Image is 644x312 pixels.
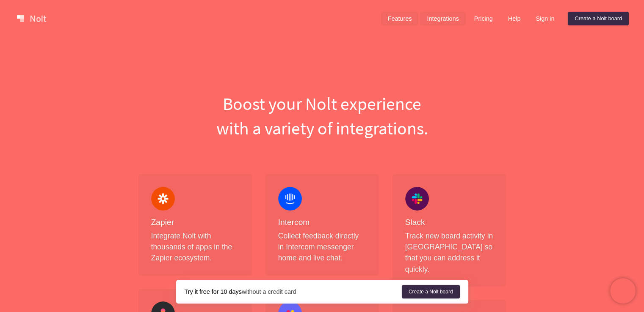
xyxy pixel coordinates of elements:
[278,217,366,228] h4: Intercom
[381,12,419,25] a: Features
[568,12,629,25] a: Create a Nolt board
[185,287,402,296] div: without a credit card
[529,12,561,25] a: Sign in
[278,230,366,264] p: Collect feedback directly in Intercom messenger home and live chat.
[132,91,513,140] h1: Boost your Nolt experience with a variety of integrations.
[405,217,493,228] h4: Slack
[402,285,460,298] a: Create a Nolt board
[420,12,465,25] a: Integrations
[501,12,528,25] a: Help
[405,230,493,275] p: Track new board activity in [GEOGRAPHIC_DATA] so that you can address it quickly.
[151,217,239,228] h4: Zapier
[610,278,636,304] iframe: Chatra live chat
[151,230,239,264] p: Integrate Nolt with thousands of apps in the Zapier ecosystem.
[185,288,242,295] strong: Try it free for 10 days
[467,12,500,25] a: Pricing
